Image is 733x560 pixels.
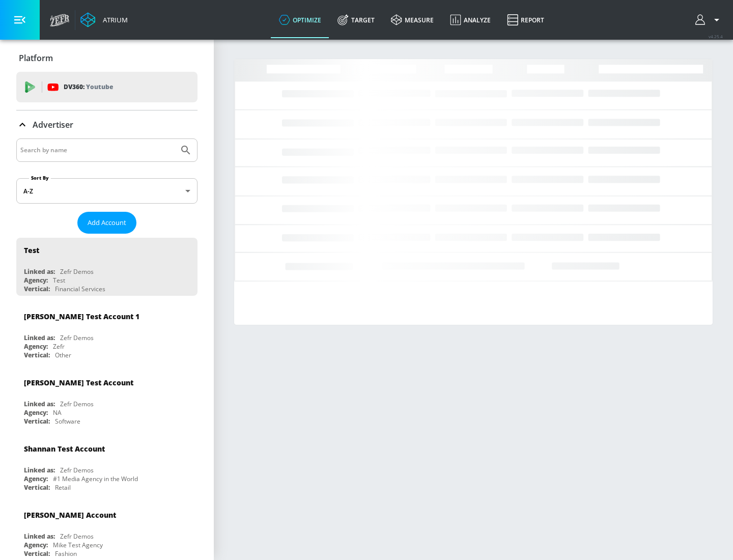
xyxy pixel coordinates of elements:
div: Agency: [24,541,48,549]
label: Sort By [29,175,51,181]
div: [PERSON_NAME] Test Account 1 [24,312,139,321]
a: Atrium [80,12,128,27]
span: v 4.25.4 [709,34,723,39]
div: Linked as: [24,400,55,408]
div: Linked as: [24,267,55,276]
a: Report [499,2,552,38]
a: Analyze [442,2,499,38]
div: [PERSON_NAME] Test AccountLinked as:Zefr DemosAgency:NAVertical:Software [16,370,198,428]
div: Vertical: [24,417,50,426]
div: Zefr Demos [60,532,94,541]
div: Vertical: [24,351,50,359]
div: Test [24,245,39,255]
a: measure [383,2,442,38]
div: Other [55,351,71,359]
div: Zefr Demos [60,333,94,342]
div: Linked as: [24,333,55,342]
div: Shannan Test AccountLinked as:Zefr DemosAgency:#1 Media Agency in the WorldVertical:Retail [16,436,198,494]
div: Mike Test Agency [53,541,103,549]
a: optimize [271,2,329,38]
div: Agency: [24,276,48,285]
div: NA [53,408,62,417]
p: DV360: [64,81,113,93]
div: A-Z [16,178,198,204]
button: Add Account [77,212,136,234]
div: DV360: Youtube [16,72,198,102]
div: [PERSON_NAME] Test Account [24,378,133,387]
input: Search by name [20,144,175,157]
div: Shannan Test Account [24,444,105,454]
div: Zefr Demos [60,466,94,474]
div: Agency: [24,342,48,351]
div: TestLinked as:Zefr DemosAgency:TestVertical:Financial Services [16,238,198,296]
p: Advertiser [33,119,73,130]
div: Vertical: [24,483,50,492]
p: Youtube [86,81,113,92]
span: Add Account [88,217,126,229]
div: [PERSON_NAME] Test Account 1Linked as:Zefr DemosAgency:ZefrVertical:Other [16,304,198,362]
div: Vertical: [24,285,50,293]
div: [PERSON_NAME] Account [24,510,116,520]
div: Fashion [55,549,77,558]
div: Zefr Demos [60,267,94,276]
div: Zefr Demos [60,400,94,408]
div: Advertiser [16,110,198,139]
div: Retail [55,483,71,492]
div: Atrium [99,15,128,24]
div: Zefr [53,342,65,351]
p: Platform [19,52,53,64]
a: Target [329,2,383,38]
div: Test [53,276,65,285]
div: Vertical: [24,549,50,558]
div: Platform [16,44,198,72]
div: Agency: [24,474,48,483]
div: #1 Media Agency in the World [53,474,138,483]
div: Financial Services [55,285,105,293]
div: Software [55,417,80,426]
div: Linked as: [24,466,55,474]
div: Linked as: [24,532,55,541]
div: Agency: [24,408,48,417]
